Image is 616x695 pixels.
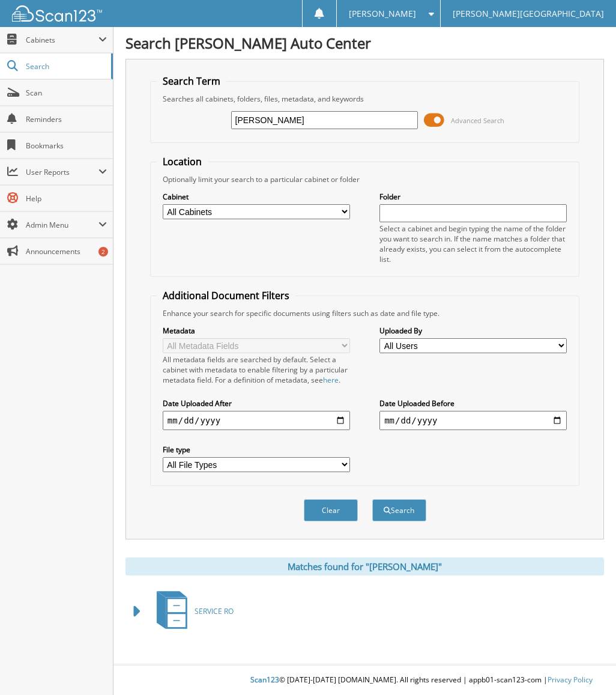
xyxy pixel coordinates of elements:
legend: Search Term [157,74,226,88]
div: Searches all cabinets, folders, files, metadata, and keywords [157,94,573,104]
div: Optionally limit your search to a particular cabinet or folder [157,174,573,184]
span: Search [26,61,105,71]
span: Reminders [26,114,107,124]
label: Cabinet [163,192,350,202]
span: SERVICE RO [195,606,234,616]
button: Clear [304,499,358,521]
button: Search [372,499,426,521]
div: Enhance your search for specific documents using filters such as date and file type. [157,308,573,318]
a: SERVICE RO [149,587,234,635]
span: [PERSON_NAME] [349,10,416,17]
label: Uploaded By [379,326,567,336]
span: Help [26,193,107,204]
legend: Location [157,155,208,168]
div: Matches found for "[PERSON_NAME]" [125,557,604,575]
span: Admin Menu [26,220,98,230]
label: Date Uploaded Before [379,398,567,408]
div: © [DATE]-[DATE] [DOMAIN_NAME]. All rights reserved | appb01-scan123-com | [227,666,616,695]
span: Scan [26,88,107,98]
span: Advanced Search [451,116,504,125]
div: 2 [98,247,108,256]
label: Folder [379,192,567,202]
div: All metadata fields are searched by default. Select a cabinet with metadata to enable filtering b... [163,354,350,385]
div: Select a cabinet and begin typing the name of the folder you want to search in. If the name match... [379,223,567,264]
input: start [163,411,350,430]
span: [PERSON_NAME][GEOGRAPHIC_DATA] [453,10,604,17]
input: end [379,411,567,430]
a: here [323,375,339,385]
span: Bookmarks [26,141,107,151]
span: Announcements [26,246,107,256]
span: Scan123 [250,675,279,685]
label: File type [163,445,350,455]
img: scan123-logo-white.svg [12,5,102,22]
h1: Search [PERSON_NAME] Auto Center [125,33,604,53]
span: User Reports [26,167,98,177]
a: Privacy Policy [548,675,593,685]
legend: Additional Document Filters [157,289,295,302]
span: Cabinets [26,35,98,45]
label: Metadata [163,326,350,336]
label: Date Uploaded After [163,398,350,408]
